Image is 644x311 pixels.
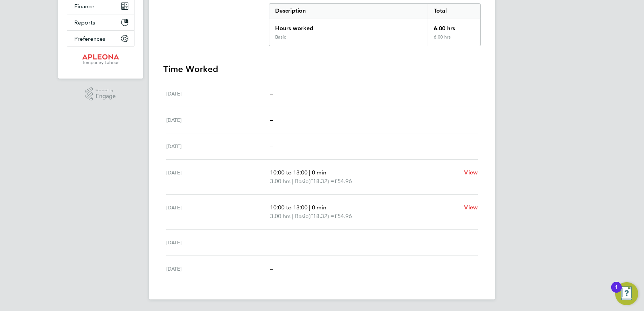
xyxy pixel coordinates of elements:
span: View [464,204,478,211]
span: 10:00 to 13:00 [270,169,308,176]
span: Reports [74,19,95,26]
span: Basic [295,177,308,186]
a: Powered byEngage [85,87,116,101]
div: [DATE] [166,116,270,124]
span: – [270,143,273,150]
a: View [464,168,478,177]
button: Preferences [67,31,134,46]
div: Hours worked [269,18,428,34]
div: [DATE] [166,203,270,221]
span: – [270,265,273,272]
button: Open Resource Center, 1 new notification [615,282,638,305]
h3: Time Worked [163,63,481,75]
button: Reports [67,14,134,30]
span: 0 min [312,169,326,176]
div: Description [269,4,428,18]
div: [DATE] [166,238,270,247]
div: [DATE] [166,142,270,151]
a: View [464,203,478,212]
div: 6.00 hrs [428,18,480,34]
span: (£18.32) = [308,213,334,219]
span: (£18.32) = [308,178,334,185]
span: Basic [295,212,308,221]
div: Summary [269,3,481,46]
span: 10:00 to 13:00 [270,204,308,211]
span: View [464,169,478,176]
div: [DATE] [166,265,270,273]
span: Finance [74,3,94,10]
span: | [309,169,310,176]
span: £54.96 [334,213,352,219]
div: 6.00 hrs [428,34,480,46]
span: Powered by [96,87,116,93]
span: – [270,239,273,246]
span: 3.00 hrs [270,178,291,185]
span: – [270,116,273,123]
div: Basic [275,34,286,40]
span: 0 min [312,204,326,211]
span: Engage [96,93,116,99]
span: 3.00 hrs [270,213,291,219]
div: [DATE] [166,89,270,98]
span: | [309,204,310,211]
img: apleona-logo-retina.png [82,54,119,66]
a: Go to home page [67,54,134,66]
span: £54.96 [334,178,352,185]
span: | [292,178,294,185]
div: 1 [615,287,618,297]
span: Preferences [74,35,105,42]
div: Total [428,4,480,18]
span: | [292,213,294,219]
span: – [270,90,273,97]
div: [DATE] [166,168,270,186]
